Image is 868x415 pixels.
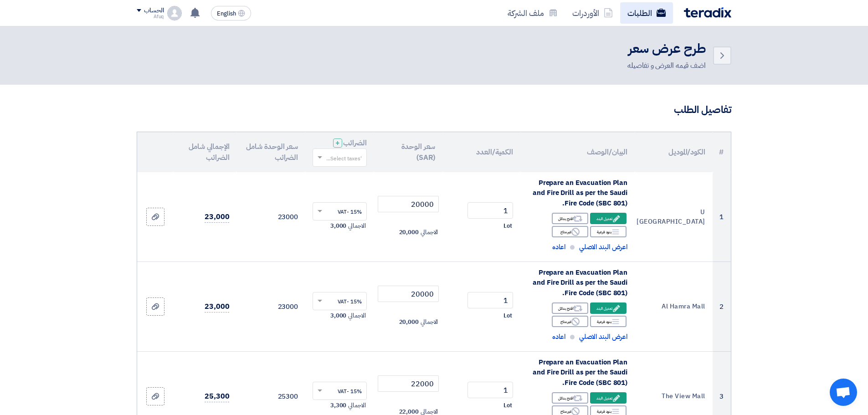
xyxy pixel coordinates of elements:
[313,292,367,310] ng-select: VAT
[467,202,513,219] input: RFQ_STEP1.ITEMS.2.AMOUNT_TITLE
[378,286,439,302] input: أدخل سعر الوحدة
[374,132,443,172] th: سعر الوحدة (SAR)
[590,226,627,237] div: بنود فرعية
[205,211,229,223] span: 23,000
[713,261,731,351] td: 2
[335,138,340,149] span: +
[590,316,627,327] div: بنود فرعية
[565,2,620,24] a: الأوردرات
[684,7,731,18] img: Teradix logo
[236,261,305,351] td: 23000
[552,392,588,404] div: اقترح بدائل
[378,196,439,212] input: أدخل سعر الوحدة
[528,267,627,298] div: Prepare an Evacuation Plan and Fire Drill as per the Saudi Fire Code (SBC 801).
[236,132,305,172] th: سعر الوحدة شامل الضرائب
[305,132,374,172] th: الضرائب
[620,2,673,24] a: الطلبات
[217,10,236,17] span: English
[579,242,627,252] span: اعرض البند الاصلي
[313,202,367,220] ng-select: VAT
[503,401,512,410] span: Lot
[330,311,347,320] span: 3,000
[348,221,365,231] span: الاجمالي
[205,391,229,402] span: 25,300
[467,382,513,398] input: RFQ_STEP1.ITEMS.2.AMOUNT_TITLE
[330,221,347,231] span: 3,000
[590,302,627,314] div: تعديل البند
[552,226,588,237] div: غير متاح
[552,213,588,224] div: اقترح بدائل
[503,221,512,231] span: Lot
[552,302,588,314] div: اقترح بدائل
[635,132,713,172] th: الكود/الموديل
[552,242,565,252] span: اعاده
[528,178,627,209] div: Prepare an Evacuation Plan and Fire Drill as per the Saudi Fire Code (SBC 801).
[174,132,236,172] th: الإجمالي شامل الضرائب
[205,301,229,313] span: 23,000
[167,6,182,20] img: profile_test.png
[830,379,857,406] a: دردشة مفتوحة
[590,392,627,404] div: تعديل البند
[236,172,305,262] td: 23000
[579,332,627,342] span: اعرض البند الاصلي
[467,292,513,308] input: RFQ_STEP1.ITEMS.2.AMOUNT_TITLE
[211,6,251,20] button: English
[399,318,419,327] span: 20,000
[500,2,565,24] a: ملف الشركة
[635,261,713,351] td: Al Hamra Mall
[313,382,367,400] ng-select: VAT
[442,132,520,172] th: الكمية/العدد
[713,132,731,172] th: #
[330,401,347,410] span: 3,300
[590,213,627,224] div: تعديل البند
[627,60,706,71] div: اضف قيمه العرض و تفاصيله
[503,311,512,320] span: Lot
[713,172,731,262] td: 1
[421,318,438,327] span: الاجمالي
[137,103,731,117] h3: تفاصيل الطلب
[399,228,419,237] span: 20,000
[348,311,365,320] span: الاجمالي
[137,14,164,19] div: Afuq
[528,357,627,388] div: Prepare an Evacuation Plan and Fire Drill as per the Saudi Fire Code (SBC 801).
[348,401,365,410] span: الاجمالي
[378,375,439,392] input: أدخل سعر الوحدة
[421,228,438,237] span: الاجمالي
[144,7,164,15] div: الحساب
[635,172,713,262] td: U [GEOGRAPHIC_DATA]
[627,40,706,58] h2: طرح عرض سعر
[552,316,588,327] div: غير متاح
[552,332,565,342] span: اعاده
[520,132,635,172] th: البيان/الوصف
